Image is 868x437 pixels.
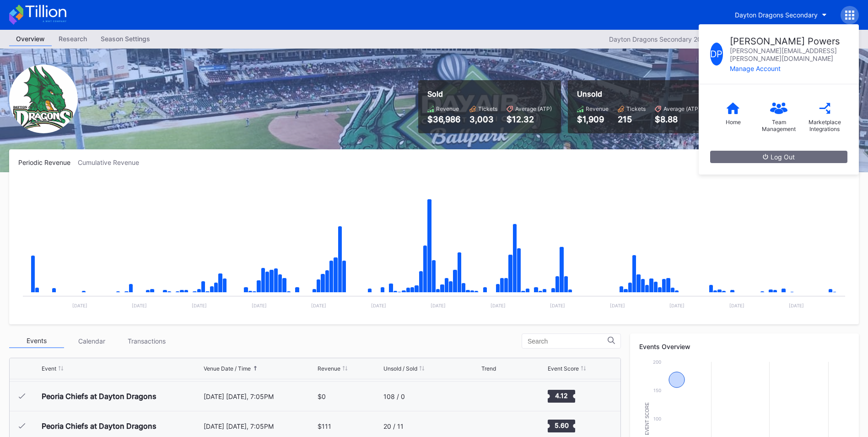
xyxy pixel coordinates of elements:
[469,115,497,124] div: 3,003
[577,89,700,98] div: Unsold
[653,359,661,365] text: 200
[528,338,608,345] input: Search
[42,421,156,431] div: Peoria Chiefs at Dayton Dragons
[730,65,847,72] div: Manage Account
[735,11,818,19] div: Dayton Dragons Secondary
[42,392,156,401] div: Peoria Chiefs at Dayton Dragons
[481,365,496,372] div: Trend
[653,388,661,393] text: 150
[132,303,147,308] text: [DATE]
[252,303,267,308] text: [DATE]
[645,402,650,435] text: Event Score
[609,35,758,43] div: Dayton Dragons Secondary 2025 Regular Season
[789,303,804,308] text: [DATE]
[52,32,94,46] a: Research
[548,365,579,372] div: Event Score
[481,385,509,408] svg: Chart title
[806,119,843,132] div: Marketplace Integrations
[18,178,850,315] svg: Chart title
[9,65,78,133] img: Dragons.png
[383,393,405,400] div: 108 / 0
[710,43,723,66] div: D P
[119,334,174,348] div: Transactions
[555,392,568,399] text: 4.12
[586,105,609,112] div: Revenue
[507,115,552,124] div: $12.32
[52,32,94,45] div: Research
[626,105,646,112] div: Tickets
[554,421,568,429] text: 5.60
[760,119,797,132] div: Team Management
[730,36,847,47] div: [PERSON_NAME] Powers
[436,105,459,112] div: Revenue
[669,303,685,308] text: [DATE]
[318,365,340,372] div: Revenue
[427,115,460,124] div: $36,986
[383,365,417,372] div: Unsold / Sold
[604,33,771,45] button: Dayton Dragons Secondary 2025 Regular Season
[577,115,609,124] div: $1,909
[42,365,56,372] div: Event
[94,32,157,45] div: Season Settings
[371,303,386,308] text: [DATE]
[64,334,119,348] div: Calendar
[550,303,565,308] text: [DATE]
[639,343,850,350] div: Events Overview
[9,334,64,348] div: Events
[427,89,552,98] div: Sold
[710,151,847,163] button: Log Out
[730,47,847,62] div: [PERSON_NAME][EMAIL_ADDRESS][PERSON_NAME][DOMAIN_NAME]
[318,422,331,430] div: $111
[18,158,78,166] div: Periodic Revenue
[318,393,326,400] div: $0
[729,303,744,308] text: [DATE]
[478,105,497,112] div: Tickets
[663,105,700,112] div: Average (ATP)
[204,365,251,372] div: Venue Date / Time
[515,105,552,112] div: Average (ATP)
[431,303,446,308] text: [DATE]
[72,303,87,308] text: [DATE]
[94,32,157,46] a: Season Settings
[311,303,326,308] text: [DATE]
[491,303,506,308] text: [DATE]
[653,416,661,421] text: 100
[383,422,404,430] div: 20 / 11
[655,115,700,124] div: $8.88
[204,393,315,400] div: [DATE] [DATE], 7:05PM
[728,6,834,23] button: Dayton Dragons Secondary
[204,422,315,430] div: [DATE] [DATE], 7:05PM
[78,158,146,166] div: Cumulative Revenue
[9,32,52,46] a: Overview
[192,303,207,308] text: [DATE]
[726,119,741,126] div: Home
[763,153,795,161] div: Log Out
[618,115,646,124] div: 215
[610,303,625,308] text: [DATE]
